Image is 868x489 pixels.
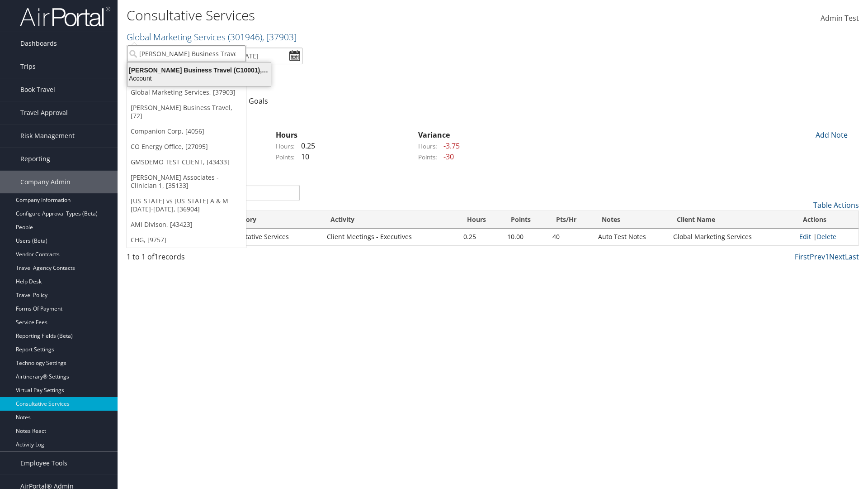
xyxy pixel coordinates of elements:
[208,48,303,64] input: [DATE] - [DATE]
[322,211,459,229] th: Activity: activate to sort column ascending
[418,130,450,140] strong: Variance
[127,85,246,100] a: Global Marketing Services, [37903]
[127,232,246,248] a: CHG, [9757]
[127,6,615,25] h1: Consultative Services
[503,211,548,229] th: Points
[127,251,300,267] div: 1 to 1 of records
[810,252,825,262] a: Prev
[20,78,55,101] span: Book Travel
[20,148,50,170] span: Reporting
[795,229,859,245] td: |
[418,153,437,162] label: Points:
[322,229,459,245] td: Client Meetings - Executives
[845,252,859,262] a: Last
[459,229,503,245] td: 0.25
[459,211,503,229] th: Hours
[548,229,594,245] td: 40
[821,5,859,33] a: Admin Test
[127,139,246,154] a: CO Energy Office, [27095]
[127,45,246,62] input: Search Accounts
[799,232,811,241] a: Edit
[122,66,276,74] div: [PERSON_NAME] Business Travel (C10001), [72]
[127,124,246,139] a: Companion Corp, [4056]
[594,229,669,245] td: Auto Test Notes
[228,31,262,43] span: ( 301946 )
[439,141,460,151] span: -3.75
[548,211,594,229] th: Pts/Hr
[154,252,158,262] span: 1
[249,96,268,106] a: Goals
[817,232,836,241] a: Delete
[439,152,454,162] span: -30
[795,211,859,229] th: Actions
[220,229,322,245] td: Consultative Services
[276,153,295,162] label: Points:
[20,55,36,78] span: Trips
[127,193,246,217] a: [US_STATE] vs [US_STATE] A & M [DATE]-[DATE], [36904]
[669,211,794,229] th: Client Name
[813,200,859,210] a: Table Actions
[829,252,845,262] a: Next
[825,252,829,262] a: 1
[20,171,71,193] span: Company Admin
[20,452,67,475] span: Employee Tools
[127,154,246,170] a: GMSDEMO TEST CLIENT, [43433]
[262,31,297,43] span: , [ 37903 ]
[127,31,297,43] a: Global Marketing Services
[127,217,246,232] a: AMI Divison, [43423]
[127,170,246,193] a: [PERSON_NAME] Associates - Clinician 1, [35133]
[20,6,110,27] img: airportal-logo.png
[20,32,57,55] span: Dashboards
[669,229,794,245] td: Global Marketing Services
[276,142,295,151] label: Hours:
[122,74,276,82] div: Account
[594,211,669,229] th: Notes
[20,101,68,124] span: Travel Approval
[220,211,322,229] th: Category: activate to sort column ascending
[276,130,297,140] strong: Hours
[503,229,548,245] td: 10.00
[418,142,437,151] label: Hours:
[127,100,246,124] a: [PERSON_NAME] Business Travel, [72]
[821,13,859,23] span: Admin Test
[297,152,309,162] span: 10
[809,129,852,140] div: Add Note
[20,125,75,147] span: Risk Management
[795,252,810,262] a: First
[297,141,315,151] span: 0.25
